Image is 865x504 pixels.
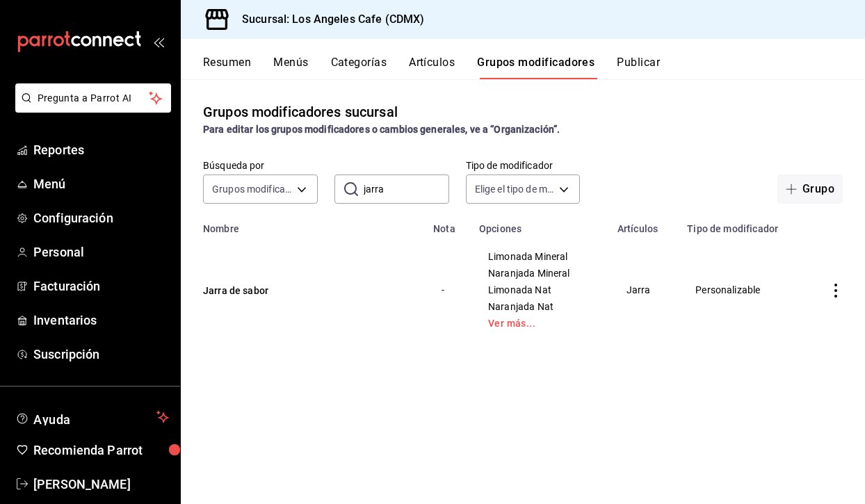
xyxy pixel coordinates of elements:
[488,318,592,328] a: Ver más...
[626,285,662,295] span: Jarra
[617,56,660,79] button: Publicar
[466,161,581,170] label: Tipo de modificador
[33,311,169,330] span: Inventarios
[425,234,471,346] td: -
[477,56,595,79] button: Grupos modificadores
[471,215,609,234] th: Opciones
[181,215,425,234] th: Nombre
[33,174,169,193] span: Menú
[38,91,149,106] span: Pregunta a Parrot AI
[231,11,424,28] h3: Sucursal: Los Angeles Cafe (CDMX)
[679,234,807,346] td: Personalizable
[679,215,807,234] th: Tipo de modificador
[203,101,398,122] div: Grupos modificadores sucursal
[273,56,308,79] button: Menús
[364,175,449,203] input: Buscar
[488,285,592,295] span: Limonada Nat
[829,284,843,298] button: actions
[409,56,455,79] button: Artículos
[33,277,169,295] span: Facturación
[425,215,471,234] th: Nota
[212,182,292,196] span: Grupos modificadores
[181,215,865,346] table: simple table
[153,36,164,47] button: open_drawer_menu
[203,161,318,170] label: Búsqueda por
[331,56,387,79] button: Categorías
[488,302,592,311] span: Naranjada Nat
[777,174,843,204] button: Grupo
[33,409,151,425] span: Ayuda
[33,345,169,364] span: Suscripción
[203,56,251,79] button: Resumen
[33,140,169,159] span: Reportes
[203,124,560,135] strong: Para editar los grupos modificadores o cambios generales, ve a “Organización”.
[488,268,592,278] span: Naranjada Mineral
[15,83,171,113] button: Pregunta a Parrot AI
[33,441,169,460] span: Recomienda Parrot
[33,475,169,494] span: [PERSON_NAME]
[33,243,169,261] span: Personal
[203,284,370,298] button: Jarra de sabor
[475,182,555,196] span: Elige el tipo de modificador
[10,101,171,115] a: Pregunta a Parrot AI
[33,209,169,227] span: Configuración
[488,252,592,261] span: Limonada Mineral
[203,56,865,79] div: navigation tabs
[609,215,679,234] th: Artículos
